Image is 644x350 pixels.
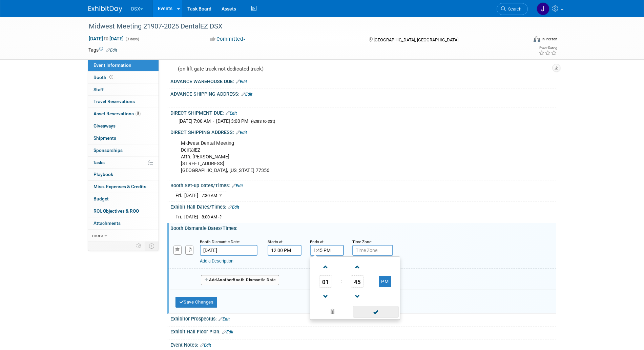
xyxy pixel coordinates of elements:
[88,230,159,241] a: more
[88,120,159,132] a: Giveaways
[88,108,159,120] a: Asset Reservations5
[236,130,247,135] a: Edit
[222,330,233,334] a: Edit
[88,6,122,13] img: ExhibitDay
[176,137,481,177] div: Midwest Dental Meeting DentalEZ Attn: [PERSON_NAME] [STREET_ADDRESS] [GEOGRAPHIC_DATA], [US_STATE...
[125,37,139,41] span: (3 days)
[219,317,230,322] a: Edit
[170,76,556,85] div: ADVANCE WAREHOUSE DUE:
[145,241,159,250] td: Toggle Event Tabs
[497,3,528,15] a: Search
[351,288,364,305] a: Decrement Minute
[220,214,222,219] span: ?
[268,239,284,244] small: Starts at:
[541,37,557,42] div: In-Person
[175,297,217,308] button: Save Changes
[93,160,105,165] span: Tasks
[200,258,233,264] a: Add a Description
[94,196,109,201] span: Budget
[86,20,518,33] div: Midwest Meeting 21907-2025 DentalEZ DSX
[202,193,222,198] span: 7:30 AM -
[232,183,243,188] a: Edit
[133,241,145,250] td: Personalize Event Tab Strip
[170,127,556,136] div: DIRECT SHIPPING ADDRESS:
[312,307,354,317] a: Clear selection
[88,217,159,229] a: Attachments
[88,193,159,205] a: Budget
[88,169,159,180] a: Playbook
[178,54,324,72] pre: [GEOGRAPHIC_DATA], [GEOGRAPHIC_DATA] (on lift gate truck-not dedicated truck)
[310,239,325,244] small: Ends at:
[379,276,391,287] button: PM
[88,59,159,71] a: Event Information
[351,275,364,288] span: Pick Minute
[268,245,302,256] input: Start Time
[319,275,332,288] span: Pick Hour
[170,202,556,211] div: Exhibit Hall Dates/Times:
[200,245,257,256] input: Date
[352,245,393,256] input: Time Zone
[506,6,521,12] span: Search
[319,288,332,305] a: Decrement Hour
[352,239,372,244] small: Time Zone:
[184,192,198,199] td: [DATE]
[170,340,556,349] div: Event Notes:
[236,79,247,84] a: Edit
[202,214,222,219] span: 8:00 AM -
[94,148,123,153] span: Sponsorships
[208,36,248,43] button: Committed
[374,37,458,42] span: [GEOGRAPHIC_DATA], [GEOGRAPHIC_DATA]
[103,36,109,41] span: to
[184,213,198,220] td: [DATE]
[488,35,558,45] div: Event Format
[88,36,124,42] span: [DATE] [DATE]
[88,72,159,83] a: Booth
[94,123,116,129] span: Giveaways
[226,111,237,116] a: Edit
[88,157,159,169] a: Tasks
[310,245,344,256] input: End Time
[88,181,159,193] a: Misc. Expenses & Credits
[170,327,556,335] div: Exhibit Hall Floor Plan:
[88,132,159,144] a: Shipments
[534,36,540,42] img: Format-Inperson.png
[220,193,222,198] span: ?
[88,144,159,156] a: Sponsorships
[170,180,556,189] div: Booth Set-up Dates/Times:
[94,111,141,116] span: Asset Reservations
[179,118,248,124] span: [DATE] 7:00 AM - [DATE] 3:00 PM
[319,258,332,275] a: Increment Hour
[170,89,556,98] div: ADVANCE SHIPPING ADDRESS:
[537,2,549,15] img: Justin Newborn
[170,223,556,232] div: Booth Dismantle Dates/Times:
[170,314,556,323] div: Exhibitor Prospectus:
[94,75,115,80] span: Booth
[170,108,556,117] div: DIRECT SHIPMENT DUE:
[88,96,159,108] a: Travel Reservations
[200,343,211,348] a: Edit
[94,135,116,141] span: Shipments
[228,205,239,210] a: Edit
[108,75,115,80] span: Booth not reserved yet
[94,172,113,177] span: Playbook
[251,119,275,124] span: (-2hrs to est)
[340,275,344,288] td: :
[200,239,240,244] small: Booth Dismantle Date:
[539,46,557,50] div: Event Rating
[201,275,279,285] button: AddAnotherBooth Dismantle Date
[217,277,233,282] span: Another
[92,233,103,238] span: more
[241,92,252,97] a: Edit
[88,84,159,96] a: Staff
[175,192,184,199] td: Fri.
[106,48,117,53] a: Edit
[94,184,146,189] span: Misc. Expenses & Credits
[94,87,104,92] span: Staff
[94,62,131,68] span: Event Information
[94,99,135,104] span: Travel Reservations
[88,205,159,217] a: ROI, Objectives & ROO
[352,308,399,317] a: Done
[175,213,184,220] td: Fri.
[136,111,141,116] span: 5
[94,220,121,226] span: Attachments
